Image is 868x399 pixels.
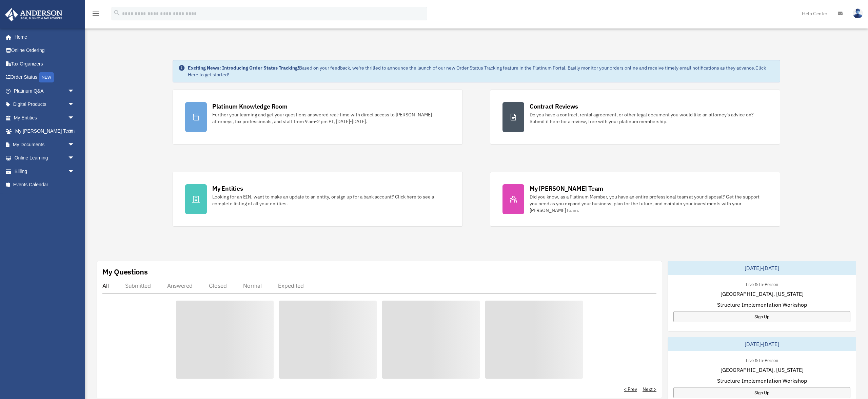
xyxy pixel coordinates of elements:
span: arrow_drop_down [68,125,81,138]
div: Did you know, as a Platinum Member, you have an entire professional team at your disposal? Get th... [530,193,768,214]
a: Next > [643,386,656,393]
a: Digital Productsarrow_drop_down [5,98,85,111]
div: Do you have a contract, rental agreement, or other legal document you would like an attorney's ad... [530,111,768,125]
a: Platinum Knowledge Room Further your learning and get your questions answered real-time with dire... [173,90,463,145]
div: Answered [167,282,193,289]
div: Contract Reviews [530,102,578,111]
a: Online Ordering [5,44,85,57]
div: Further your learning and get your questions answered real-time with direct access to [PERSON_NAM... [212,111,450,125]
a: Platinum Q&Aarrow_drop_down [5,84,85,98]
i: menu [92,9,100,18]
a: Online Learningarrow_drop_down [5,151,85,165]
div: Submitted [125,282,151,289]
a: Order StatusNEW [5,71,85,84]
div: NEW [39,72,54,82]
div: My [PERSON_NAME] Team [530,184,603,193]
a: Home [5,30,81,44]
span: arrow_drop_down [68,84,81,98]
a: Click Here to get started! [188,65,766,78]
div: Closed [209,282,227,289]
strong: Exciting News: Introducing Order Status Tracking! [188,65,299,71]
div: Looking for an EIN, want to make an update to an entity, or sign up for a bank account? Click her... [212,193,450,207]
span: arrow_drop_down [68,165,81,178]
a: My Entitiesarrow_drop_down [5,111,85,125]
div: Live & In-Person [741,280,784,287]
a: Sign Up [673,311,850,322]
a: My Entities Looking for an EIN, want to make an update to an entity, or sign up for a bank accoun... [173,172,463,227]
span: Structure Implementation Workshop [717,301,807,309]
a: Sign Up [673,387,850,398]
span: arrow_drop_down [68,151,81,165]
a: Tax Organizers [5,57,85,71]
span: arrow_drop_down [68,138,81,152]
img: User Pic [853,8,863,18]
div: My Entities [212,184,243,193]
div: All [102,282,109,289]
span: [GEOGRAPHIC_DATA], [US_STATE] [721,366,804,374]
span: arrow_drop_down [68,111,81,125]
div: Expedited [278,282,304,289]
i: search [113,9,121,17]
a: < Prev [624,386,637,393]
a: My [PERSON_NAME] Teamarrow_drop_down [5,125,85,138]
div: [DATE]-[DATE] [668,337,856,351]
div: My Questions [102,267,148,277]
a: Events Calendar [5,178,85,192]
a: My Documentsarrow_drop_down [5,138,85,151]
div: [DATE]-[DATE] [668,261,856,275]
div: Normal [243,282,262,289]
div: Based on your feedback, we're thrilled to announce the launch of our new Order Status Tracking fe... [188,64,774,78]
span: [GEOGRAPHIC_DATA], [US_STATE] [721,290,804,298]
a: Contract Reviews Do you have a contract, rental agreement, or other legal document you would like... [490,90,780,145]
span: Structure Implementation Workshop [717,377,807,385]
img: Anderson Advisors Platinum Portal [3,8,64,21]
a: menu [92,12,100,18]
div: Live & In-Person [741,356,784,363]
span: arrow_drop_down [68,98,81,112]
a: My [PERSON_NAME] Team Did you know, as a Platinum Member, you have an entire professional team at... [490,172,780,227]
div: Platinum Knowledge Room [212,102,288,111]
a: Billingarrow_drop_down [5,165,85,178]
